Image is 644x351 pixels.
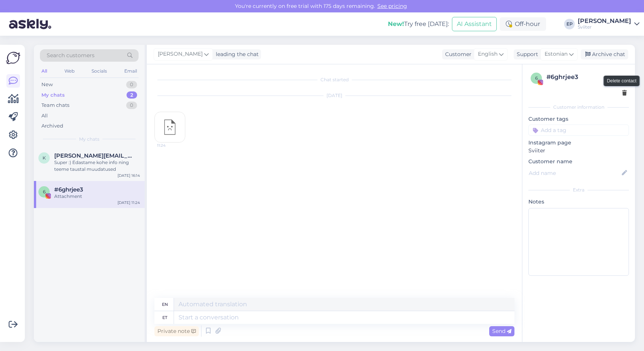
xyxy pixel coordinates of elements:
div: [DATE] 11:24 [118,200,140,205]
div: 2 [127,91,137,99]
span: #6ghrjee3 [54,186,83,193]
p: Customer name [528,158,629,166]
div: Off-hour [500,17,546,31]
div: en [162,298,168,311]
img: attachment [155,112,185,142]
div: Customer information [528,104,629,111]
div: # 6ghrjee3 [546,73,627,82]
span: 11:24 [157,143,185,148]
div: New [41,81,53,88]
div: 0 [126,81,137,88]
div: Web [63,66,76,76]
div: [PERSON_NAME] [578,18,631,24]
b: New! [388,20,404,27]
p: Customer tags [528,115,629,123]
div: Team chats [41,102,69,109]
div: Email [123,66,139,76]
div: leading the chat [213,50,259,58]
div: EP [564,19,575,29]
span: Estonian [545,50,568,58]
div: Super :) Edastame kohe info ning teeme taustal muudatused [54,159,140,173]
span: Send [492,328,511,334]
div: Archive chat [581,49,628,59]
div: Archived [41,122,63,130]
div: [DATE] [154,92,514,99]
div: Customer [442,50,472,58]
div: 0 [126,102,137,109]
a: [PERSON_NAME]Sviiter [578,18,639,30]
div: Socials [90,66,108,76]
img: Askly Logo [6,51,20,65]
div: Attachment [54,193,140,200]
div: All [41,112,48,120]
p: Sviiter [528,147,629,155]
div: Try free [DATE]: [388,20,449,29]
span: k [43,155,46,161]
input: Add a tag [528,125,629,136]
div: Private note [154,326,199,336]
span: My chats [79,136,99,143]
button: AI Assistant [452,17,497,31]
div: et [162,311,167,324]
span: 6 [43,189,46,194]
span: [PERSON_NAME] [158,50,203,58]
small: Delete contact [607,77,636,84]
div: My chats [41,91,65,99]
div: Chat started [154,76,514,83]
a: See pricing [375,3,409,9]
span: Search customers [47,52,95,59]
p: Notes [528,198,629,206]
span: katre@askly.me [54,152,133,159]
input: Add name [529,169,620,177]
p: Instagram page [528,139,629,147]
div: Extra [528,187,629,193]
div: Support [514,50,538,58]
div: [DATE] 16:14 [118,173,140,178]
div: All [40,66,49,76]
span: 6 [535,75,538,81]
div: Sviiter [578,24,631,30]
span: English [478,50,497,58]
